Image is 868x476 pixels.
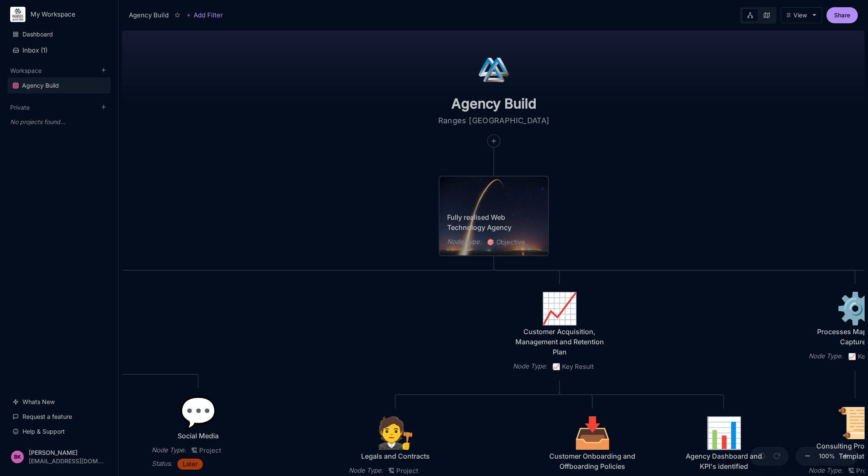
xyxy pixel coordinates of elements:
div: Status : [152,459,172,469]
div: 💬 [152,397,245,427]
div: Agency Dashboard and KPI's identified [677,451,771,471]
button: My Workspace [10,7,108,22]
i: 📈 [848,352,858,360]
img: icon [479,55,509,85]
i: 🏗 [191,446,199,454]
span: Later [183,459,198,469]
div: Fully realised Web Technology Agency [447,212,540,232]
div: BK [11,451,24,463]
div: View [793,12,807,19]
a: Help & Support [8,423,111,440]
button: 100% [817,447,837,466]
div: Private [8,112,111,132]
div: Social Media [152,431,245,441]
i: 🏗 [388,467,396,475]
a: Dashboard [8,26,111,42]
div: Agency Build [129,10,169,20]
div: Node Type : [349,465,383,476]
div: Customer Onboarding and Offboarding Policies [546,451,639,471]
button: View [781,7,822,23]
div: Node Type : [513,361,547,371]
div: [PERSON_NAME] [29,449,103,456]
div: My Workspace [31,11,95,18]
div: 🧑‍⚖️ [349,417,442,448]
button: Workspace [10,67,42,74]
div: [EMAIL_ADDRESS][DOMAIN_NAME] [29,458,103,464]
span: Key Result [552,362,594,372]
a: Agency Build [8,77,111,94]
div: 📊 [677,417,771,448]
i: 🎯 [487,238,496,246]
div: Node Type : [447,237,481,247]
div: Node Type : [152,445,186,455]
span: Project [191,446,221,456]
div: 📥️ [546,417,639,448]
span: Add Filter [191,10,223,20]
button: Private [10,104,30,111]
button: Add Filter [186,10,223,20]
div: Node Type : [809,465,843,476]
div: 📈 [513,293,606,323]
div: Customer Acquisition, Management and Retention Plan [513,327,606,357]
button: Inbox (1) [8,43,111,58]
button: Share [826,7,858,23]
i: 📈 [552,363,562,371]
a: Request a feature [8,409,111,425]
div: Legals and Contracts [349,451,442,461]
div: Workspace [8,75,111,97]
i: 🏗 [848,467,856,475]
span: Project [388,466,418,476]
div: Fully realised Web Technology AgencyNode Type:🎯Objective [438,175,549,257]
a: Whats New [8,394,111,410]
textarea: Ranges [GEOGRAPHIC_DATA] [409,116,579,126]
div: Agency Build [22,80,59,91]
div: No projects found... [8,114,111,130]
div: iconRanges [GEOGRAPHIC_DATA] [395,27,593,148]
span: Objective [487,237,525,247]
div: 📈Customer Acquisition, Management and Retention PlanNode Type:📈Key Result [504,284,615,381]
div: Node Type : [809,351,843,361]
button: BK[PERSON_NAME][EMAIL_ADDRESS][DOMAIN_NAME] [8,444,111,469]
div: Agency Build [8,77,111,94]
